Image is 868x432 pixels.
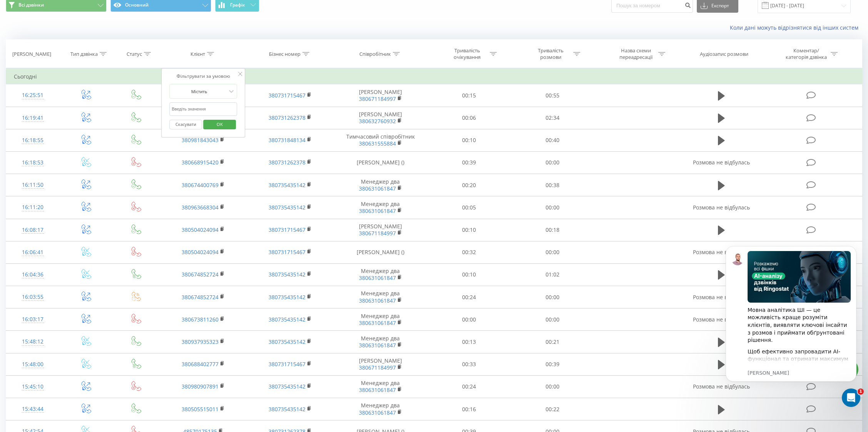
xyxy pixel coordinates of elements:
[14,133,52,148] div: 16:18:55
[182,271,219,278] a: 380674852724
[182,159,219,166] a: 380668915420
[14,379,52,394] div: 15:45:10
[427,241,511,263] td: 00:32
[334,353,427,375] td: [PERSON_NAME]
[693,383,750,390] span: Розмова не відбулась
[209,118,230,130] span: OK
[14,111,52,126] div: 16:19:41
[427,375,511,398] td: 00:24
[269,360,305,368] a: 380731715467
[511,286,594,308] td: 00:00
[427,129,511,151] td: 00:10
[182,204,219,211] a: 380963668304
[182,383,219,390] a: 380980907891
[359,185,396,192] a: 380631061847
[359,207,396,214] a: 380631061847
[334,263,427,286] td: Менеджер два
[511,398,594,420] td: 00:22
[14,267,52,282] div: 16:04:36
[12,51,51,57] div: [PERSON_NAME]
[700,51,748,57] div: Аудіозапис розмови
[359,229,396,237] a: 380671184997
[359,364,396,371] a: 380671184997
[784,47,829,60] div: Коментар/категорія дзвінка
[511,241,594,263] td: 00:00
[18,2,44,8] span: Всі дзвінки
[182,405,219,413] a: 380505515011
[359,51,391,57] div: Співробітник
[511,219,594,241] td: 00:18
[334,219,427,241] td: [PERSON_NAME]
[427,353,511,375] td: 00:33
[842,388,860,407] iframe: Intercom live chat
[359,297,396,304] a: 380631061847
[269,181,305,189] a: 380735435142
[511,129,594,151] td: 00:40
[511,375,594,398] td: 00:00
[334,375,427,398] td: Менеджер два
[14,200,52,215] div: 16:11:20
[511,107,594,129] td: 02:34
[230,2,245,8] span: Графік
[359,319,396,327] a: 380631061847
[693,316,750,323] span: Розмова не відбулась
[269,338,305,345] a: 380735435142
[269,204,305,211] a: 380735435142
[182,136,219,144] a: 380981843043
[359,274,396,281] a: 380631061847
[14,245,52,260] div: 16:06:41
[182,181,219,189] a: 380674400769
[511,263,594,286] td: 01:02
[203,120,236,129] button: OK
[334,174,427,196] td: Менеджер два
[190,51,205,57] div: Клієнт
[427,331,511,353] td: 00:13
[14,177,52,193] div: 16:11:50
[14,312,52,327] div: 16:03:17
[14,223,52,238] div: 16:08:17
[359,140,396,147] a: 380631555884
[427,219,511,241] td: 00:10
[269,383,305,390] a: 380735435142
[427,263,511,286] td: 00:10
[359,342,396,349] a: 380631061847
[14,402,52,417] div: 15:43:44
[182,248,219,256] a: 380504024094
[730,24,862,31] a: Коли дані можуть відрізнятися вiд інших систем
[359,386,396,393] a: 380631061847
[427,286,511,308] td: 00:24
[182,316,219,323] a: 380673811260
[269,316,305,323] a: 380735435142
[693,204,750,211] span: Розмова не відбулась
[427,151,511,174] td: 00:39
[70,51,98,57] div: Тип дзвінка
[269,271,305,278] a: 380735435142
[14,155,52,170] div: 16:18:53
[269,92,305,99] a: 380731715467
[511,151,594,174] td: 00:00
[334,398,427,420] td: Менеджер два
[334,196,427,219] td: Менеджер два
[182,360,219,368] a: 380688402777
[427,84,511,107] td: 00:15
[14,357,52,372] div: 15:48:00
[511,353,594,375] td: 00:39
[269,248,305,256] a: 380731715467
[127,51,142,57] div: Статус
[511,308,594,331] td: 00:00
[14,290,52,305] div: 16:03:55
[14,334,52,349] div: 15:48:12
[6,69,862,84] td: Сьогодні
[182,226,219,233] a: 380504024094
[169,120,202,129] button: Скасувати
[427,308,511,331] td: 00:00
[269,51,300,57] div: Бізнес номер
[511,84,594,107] td: 00:55
[269,226,305,233] a: 380731715467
